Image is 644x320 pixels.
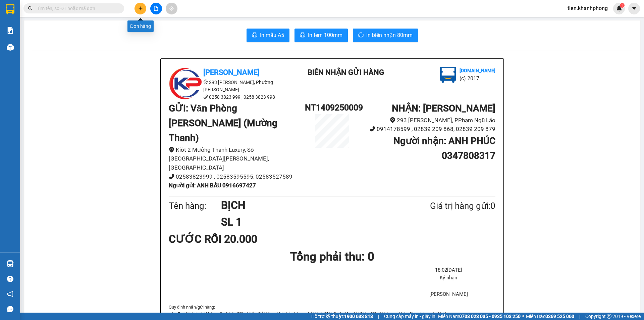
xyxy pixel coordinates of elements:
button: printerIn mẫu A5 [247,29,289,42]
h1: NT1409250009 [305,101,359,114]
li: (c) 2017 [460,74,495,83]
b: Người nhận : ANH PHÚC 0347808317 [393,135,495,161]
span: printer [358,32,364,39]
i: Quý Khách phải báo mã số trên Biên Nhận Gửi Hàng khi nhận hàng, phải trình CMND và giấy giới thiệ... [177,311,446,316]
li: Ký nhận [402,274,495,282]
span: Hỗ trợ kỹ thuật: [311,313,373,320]
button: file-add [150,3,162,14]
span: search [28,6,33,11]
li: 293 [PERSON_NAME], Phường [PERSON_NAME] [169,79,289,93]
li: 02583823999 , 02583595595, 02583527589 [169,172,305,181]
div: Tên hàng: [169,199,221,213]
span: copyright [607,314,611,319]
b: BIÊN NHẬN GỬI HÀNG [43,10,64,53]
strong: 0708 023 035 - 0935 103 250 [459,314,521,319]
img: logo.jpg [169,67,202,100]
b: GỬI : Văn Phòng [PERSON_NAME] (Mường Thanh) [169,103,277,143]
button: plus [135,3,146,14]
span: aim [169,6,174,11]
span: printer [252,32,257,39]
h1: SL 1 [221,214,397,230]
img: logo.jpg [73,8,89,25]
b: [PERSON_NAME] [203,68,260,77]
span: caret-down [631,5,637,11]
span: printer [300,32,305,39]
h1: Tổng phải thu: 0 [169,247,495,266]
span: | [378,313,379,320]
div: CƯỚC RỒI 20.000 [169,231,276,247]
img: warehouse-icon [7,260,14,267]
span: In mẫu A5 [260,31,284,39]
span: tien.khanhphong [562,4,613,12]
span: environment [390,117,395,123]
li: (c) 2017 [56,32,92,40]
button: printerIn tem 100mm [294,29,348,42]
img: warehouse-icon [7,44,14,51]
b: [DOMAIN_NAME] [56,26,92,31]
b: [PERSON_NAME] [8,43,38,75]
img: logo.jpg [440,67,456,83]
span: message [7,306,13,312]
span: | [579,313,580,320]
span: plus [138,6,143,11]
span: Cung cấp máy in - giấy in: [384,313,436,320]
h1: BỊCH [221,197,397,214]
span: notification [7,291,13,297]
img: logo-vxr [6,4,14,14]
span: question-circle [7,276,13,282]
b: Người gửi : ANH BẤU 0916697427 [169,182,256,189]
b: BIÊN NHẬN GỬI HÀNG [308,68,384,77]
span: phone [169,174,174,179]
img: logo.jpg [8,8,42,42]
span: Miền Bắc [526,313,574,320]
span: In biên nhận 80mm [366,31,413,39]
b: [DOMAIN_NAME] [460,68,495,73]
img: icon-new-feature [616,5,622,11]
button: caret-down [628,3,640,14]
li: [PERSON_NAME] [402,290,495,299]
img: solution-icon [7,27,14,34]
button: aim [166,3,177,14]
span: ⚪️ [522,315,524,318]
span: environment [203,80,208,84]
button: printerIn biên nhận 80mm [353,29,418,42]
span: phone [370,126,375,132]
span: file-add [154,6,158,11]
span: 1 [621,3,623,8]
span: environment [169,147,174,152]
sup: 1 [620,3,625,8]
span: In tem 100mm [308,31,342,39]
span: Miền Nam [438,313,521,320]
strong: 0369 525 060 [545,314,574,319]
b: NHẬN : [PERSON_NAME] [392,103,495,114]
li: 0258 3823 999 , 0258 3823 998 [169,93,289,101]
div: Giá trị hàng gửi: 0 [397,199,495,213]
li: Kiôt 2 Mường Thanh Luxury, Số [GEOGRAPHIC_DATA][PERSON_NAME], [GEOGRAPHIC_DATA] [169,145,305,172]
li: 18:02[DATE] [402,266,495,274]
div: Đơn hàng [127,20,154,32]
li: 293 [PERSON_NAME], PPhạm Ngũ Lão [359,116,495,125]
strong: 1900 633 818 [344,314,373,319]
span: phone [203,94,208,99]
li: 0914178599 , 02839 209 868, 02839 209 879 [359,125,495,134]
input: Tìm tên, số ĐT hoặc mã đơn [37,5,116,12]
